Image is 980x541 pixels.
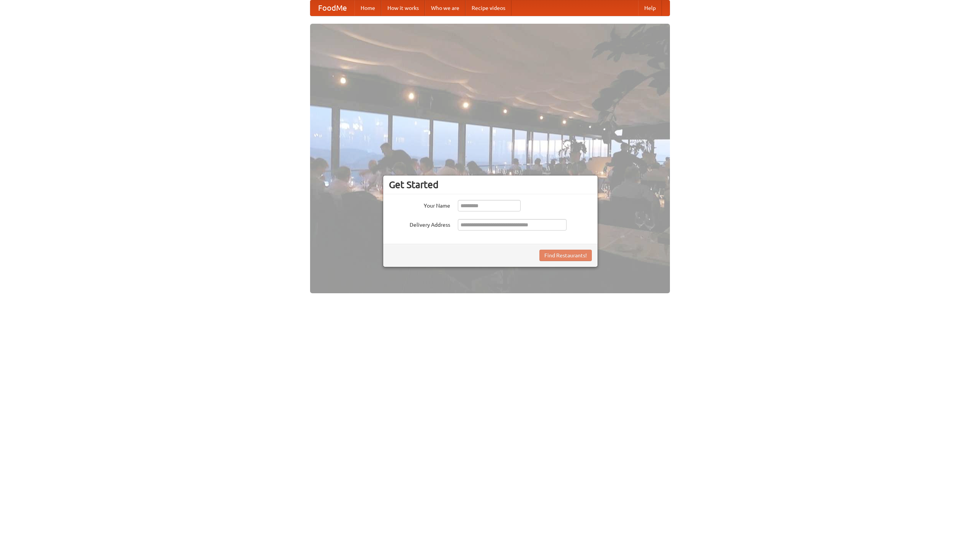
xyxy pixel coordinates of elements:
a: Who we are [425,0,465,16]
a: Home [354,0,381,16]
a: Recipe videos [465,0,511,16]
a: FoodMe [310,0,354,16]
button: Find Restaurants! [539,250,592,261]
a: Help [638,0,662,16]
a: How it works [381,0,425,16]
label: Your Name [389,200,450,210]
h3: Get Started [389,179,592,190]
label: Delivery Address [389,219,450,229]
